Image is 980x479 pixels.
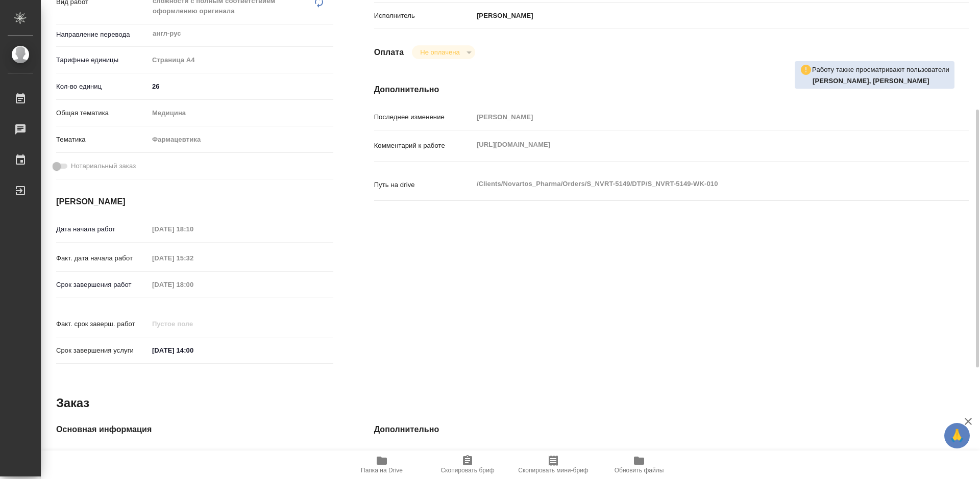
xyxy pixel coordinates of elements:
div: Фармацевтика [149,131,333,148]
p: Последнее изменение [374,112,473,122]
p: Общая тематика [56,108,149,118]
p: [PERSON_NAME] [473,11,533,21]
div: Страница А4 [149,51,333,69]
p: Работу также просматривают пользователи [812,65,949,75]
h2: Заказ [56,395,89,411]
p: Срок завершения услуги [56,345,149,356]
button: 🙏 [944,423,970,448]
p: Исполнитель [374,11,473,21]
p: Кол-во единиц [56,82,149,92]
span: Скопировать мини-бриф [518,467,588,474]
input: ✎ Введи что-нибудь [149,79,333,94]
p: Путь на drive [374,180,473,190]
p: Дата начала работ [56,224,149,234]
button: Обновить файлы [596,450,682,479]
p: Факт. срок заверш. работ [56,319,149,329]
h4: [PERSON_NAME] [56,196,333,208]
span: Папка на Drive [361,467,403,474]
p: Комментарий к работе [374,141,473,151]
div: Не оплачена [412,45,475,59]
button: Скопировать мини-бриф [510,450,596,479]
input: Пустое поле [473,110,919,124]
h4: Основная информация [56,423,333,436]
h4: Дополнительно [374,84,969,96]
p: Факт. дата начала работ [56,253,149,263]
textarea: /Clients/Novartos_Pharma/Orders/S_NVRT-5149/DTP/S_NVRT-5149-WK-010 [473,175,919,193]
textarea: [URL][DOMAIN_NAME] [473,136,919,153]
span: 🙏 [948,425,966,446]
input: Пустое поле [473,449,919,464]
input: Пустое поле [149,251,238,265]
input: Пустое поле [149,222,238,236]
p: Тематика [56,135,149,145]
span: Обновить файлы [615,467,664,474]
b: [PERSON_NAME], [PERSON_NAME] [813,77,929,85]
input: Пустое поле [149,316,238,331]
div: Медицина [149,104,333,122]
h4: Оплата [374,46,404,59]
p: Тарифные единицы [56,55,149,65]
p: Панькина Анна, Сархатов Руслан [813,76,949,86]
button: Не оплачена [417,48,462,57]
p: Направление перевода [56,30,149,40]
button: Скопировать бриф [425,450,510,479]
input: Пустое поле [149,277,238,292]
button: Папка на Drive [339,450,425,479]
p: Срок завершения работ [56,280,149,290]
span: Скопировать бриф [440,467,494,474]
h4: Дополнительно [374,423,969,436]
input: Пустое поле [149,449,333,464]
input: ✎ Введи что-нибудь [149,343,238,358]
span: Нотариальный заказ [71,161,136,171]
